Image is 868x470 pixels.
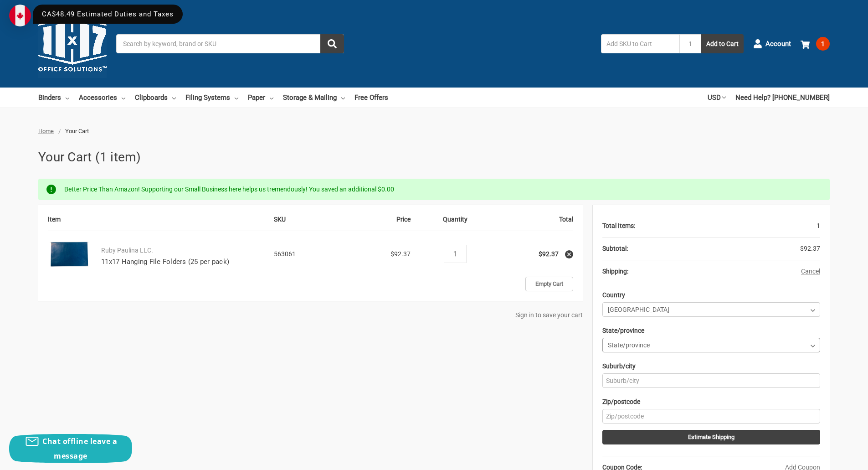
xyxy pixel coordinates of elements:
a: Accessories [79,88,125,108]
input: Search by keyword, brand or SKU [116,34,344,53]
button: Cancel [801,267,820,276]
span: Account [765,39,791,49]
span: $92.37 [390,250,411,258]
strong: Subtotal: [602,245,628,252]
a: 1 [801,32,830,56]
button: Chat offline leave a message [9,434,132,463]
p: Ruby Paulina LLC. [101,246,264,255]
a: USD [708,88,726,108]
a: Need Help? [PHONE_NUMBER] [735,88,830,108]
a: Clipboards [135,88,176,108]
input: Zip/postcode [602,409,820,424]
label: State/province [602,323,644,338]
a: Free Offers [354,88,388,108]
a: Paper [248,88,273,108]
span: 1 [816,37,830,51]
th: Quantity [416,215,494,231]
button: Add to Cart [701,34,744,53]
th: Item [48,215,274,231]
strong: Total Items: [602,222,635,229]
div: 1 [635,215,820,237]
a: Filing Systems [185,88,238,108]
input: Add SKU to Cart [601,34,679,53]
th: SKU [274,215,337,231]
span: Chat offline leave a message [42,436,117,461]
label: Zip/postcode [602,394,640,409]
img: 11x17.com [38,10,107,78]
span: Your Cart [65,128,89,134]
span: $92.37 [800,245,820,252]
h1: Your Cart (1 item) [38,148,830,167]
input: Suburb/city [602,373,820,388]
img: 11x17 Hanging File Folders [48,232,92,276]
strong: $92.37 [539,250,559,258]
a: Sign in to save your cart [515,311,583,319]
span: 563061 [274,250,296,258]
a: Storage & Mailing [283,88,345,108]
a: 11x17 Hanging File Folders (25 per pack) [101,258,229,266]
img: duty and tax information for Canada [9,5,31,26]
a: Binders [38,88,69,108]
span: Better Price Than Amazon! Supporting our Small Business here helps us tremendously! You saved an ... [64,186,394,193]
label: Suburb/city [602,359,636,373]
a: Account [753,32,791,56]
a: Home [38,128,54,134]
label: Country [602,288,625,302]
strong: Shipping: [602,268,628,275]
div: CA$48.49 Estimated Duties and Taxes [33,5,183,24]
a: Empty Cart [525,277,573,291]
button: Estimate Shipping [602,430,820,444]
th: Price [337,215,416,231]
th: Total [494,215,573,231]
